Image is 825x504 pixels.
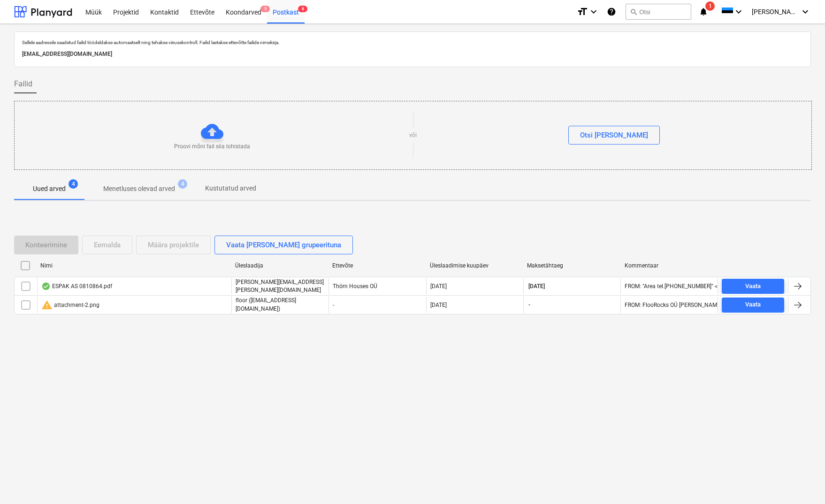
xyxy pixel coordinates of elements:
[722,279,784,294] button: Vaata
[22,39,803,46] p: Sellele aadressile saadetud failid töödeldakse automaatselt ning tehakse viirusekontroll. Failid ...
[527,301,531,309] span: -
[752,8,799,15] span: [PERSON_NAME]
[332,262,422,269] div: Ettevõte
[41,299,53,311] span: warning
[745,299,761,310] div: Vaata
[733,6,744,17] i: keyboard_arrow_down
[607,6,616,17] i: Abikeskus
[430,262,519,269] div: Üleslaadimise kuupäev
[41,283,51,290] div: Andmed failist loetud
[577,6,588,17] i: format_size
[205,183,256,193] p: Kustutatud arved
[430,302,447,308] div: [DATE]
[226,239,341,251] div: Vaata [PERSON_NAME] grupeerituna
[430,283,447,290] div: [DATE]
[705,1,715,11] span: 1
[41,299,99,311] div: attachment-2.png
[626,4,691,20] button: Otsi
[236,297,325,313] p: floor ([EMAIL_ADDRESS][DOMAIN_NAME])
[625,262,714,269] div: Kommentaar
[40,262,228,269] div: Nimi
[236,278,325,294] p: [PERSON_NAME][EMAIL_ADDRESS][PERSON_NAME][DOMAIN_NAME]
[174,143,250,151] p: Proovi mõni fail siia lohistada
[33,184,66,194] p: Uued arved
[409,131,417,139] p: või
[630,8,637,15] span: search
[14,78,32,90] span: Failid
[178,179,187,189] span: 4
[527,262,617,269] div: Maksetähtaeg
[69,179,78,189] span: 4
[298,6,307,12] span: 8
[103,184,175,194] p: Menetluses olevad arved
[722,298,784,313] button: Vaata
[527,283,546,290] span: [DATE]
[214,236,353,254] button: Vaata [PERSON_NAME] grupeerituna
[14,101,812,170] div: Proovi mõni fail siia lohistadavõiOtsi [PERSON_NAME]
[699,6,708,17] i: notifications
[580,129,648,141] div: Otsi [PERSON_NAME]
[800,6,811,17] i: keyboard_arrow_down
[328,278,426,294] div: Thörn Houses OÜ
[260,6,270,12] span: 5
[568,126,660,145] button: Otsi [PERSON_NAME]
[328,297,426,313] div: -
[745,281,761,292] div: Vaata
[235,262,325,269] div: Üleslaadija
[22,49,803,59] p: [EMAIL_ADDRESS][DOMAIN_NAME]
[588,6,599,17] i: keyboard_arrow_down
[41,283,112,290] div: ESPAK AS 0810864.pdf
